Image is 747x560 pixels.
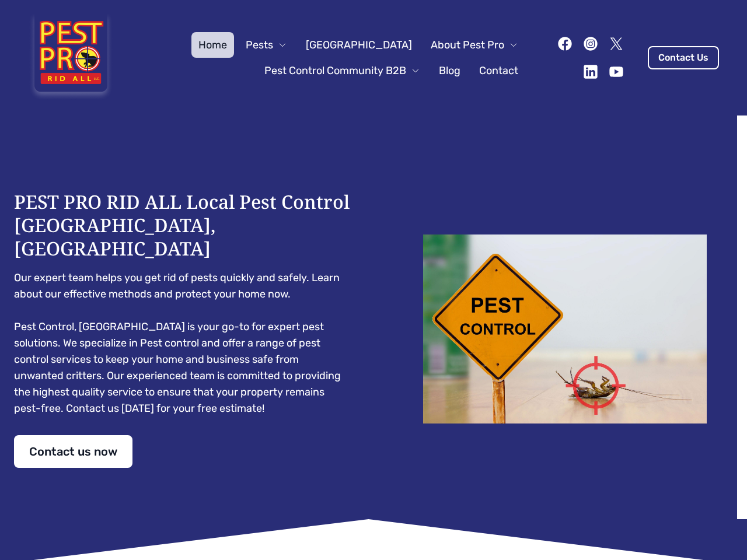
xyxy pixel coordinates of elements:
a: Contact Us [648,46,719,69]
a: Blog [432,58,467,83]
a: Home [191,32,234,58]
span: Pest Control Community B2B [264,62,406,79]
a: [GEOGRAPHIC_DATA] [299,32,419,58]
span: About Pest Pro [431,37,504,53]
button: About Pest Pro [424,32,525,58]
img: Pest Pro Rid All [28,14,114,101]
a: Contact us now [14,435,132,468]
span: Pests [246,37,273,53]
h1: PEST PRO RID ALL Local Pest Control [GEOGRAPHIC_DATA], [GEOGRAPHIC_DATA] [14,190,350,260]
pre: Our expert team helps you get rid of pests quickly and safely. Learn about our effective methods ... [14,269,350,416]
img: Dead cockroach on floor with caution sign pest control [397,235,733,423]
button: Pest Control Community B2B [257,58,427,83]
a: Contact [472,58,525,83]
button: Pests [239,32,294,58]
